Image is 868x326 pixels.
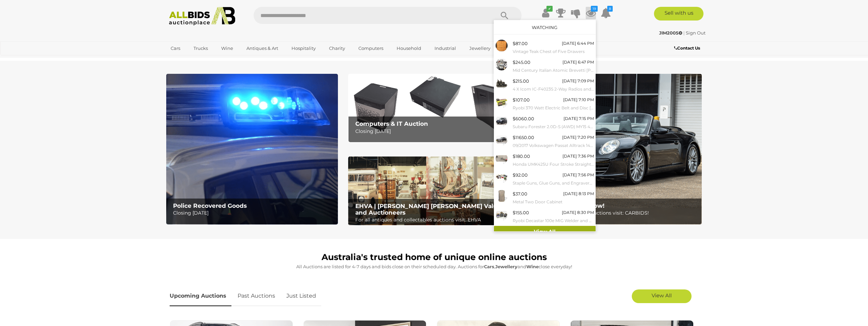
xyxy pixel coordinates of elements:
small: Subaru Forester 2.0D-S (AWD) MY15 4D Wagon Dark Grey Metallic Turbo Diesel 2.0L [513,123,594,131]
a: $92.00 [DATE] 7:56 PM Staple Guns, Glue Guns, and Engravers - Lot of 14 [494,169,596,188]
a: Industrial [430,43,460,54]
img: 54573-1a.jpg [496,40,508,52]
img: Computers & IT Auction [348,74,520,142]
a: Police Recovered Goods Police Recovered Goods Closing [DATE] [166,74,338,225]
span: $92.00 [513,172,528,178]
span: $107.00 [513,97,530,103]
button: Search [487,7,522,24]
span: $87.00 [513,41,528,46]
small: Staple Guns, Glue Guns, and Engravers - Lot of 14 [513,179,594,187]
a: Sell with us [654,7,703,21]
i: 19 [591,6,598,12]
p: For all car and vehicle auctions visit: CARBIDS! [537,209,698,217]
b: Police Recovered Goods [173,202,247,209]
small: Vintage Teak Chest of Five Drawers [513,48,594,55]
a: Cars [166,43,185,54]
b: Computers & IT Auction [355,120,428,127]
small: Ryobi 370 Watt Electric Belt and Disc [PERSON_NAME] [513,104,594,112]
img: 54402-2a.jpg [496,77,508,89]
a: Jewellery [465,43,495,54]
b: EHVA | [PERSON_NAME] [PERSON_NAME] Valuers and Auctioneers [355,203,507,216]
small: Honda UMK425U Four Stroke Straight Shaft Brushcutter [513,161,594,168]
a: $11650.00 [DATE] 7:20 PM 09/2017 Volkswagen Passat Alltrack 140 TDI (AWD) 3C MY17 4D Wagon Mangan... [494,132,596,151]
img: 54415-1a.jpg [496,58,508,70]
div: [DATE] 6:44 PM [562,40,594,47]
a: Just Listed [281,286,321,306]
h1: Australia's trusted home of unique online auctions [170,253,699,262]
div: [DATE] 7:09 PM [562,77,594,85]
a: $155.00 [DATE] 8:30 PM Ryobi Decastar 100e MIG Welder and Accessories [494,207,596,226]
a: $180.00 [DATE] 7:36 PM Honda UMK425U Four Stroke Straight Shaft Brushcutter [494,151,596,169]
p: All Auctions are listed for 4-7 days and bids close on their scheduled day. Auctions for , and cl... [170,263,699,271]
img: 54379-9a.jpg [496,152,508,164]
a: Antiques & Art [242,43,283,54]
div: [DATE] 6:47 PM [563,58,594,66]
a: View All [632,289,692,303]
p: Closing [DATE] [355,127,516,136]
a: $6060.00 [DATE] 7:15 PM Subaru Forester 2.0D-S (AWD) MY15 4D Wagon Dark Grey Metallic Turbo Diese... [494,113,596,132]
a: Hospitality [287,43,320,54]
a: [GEOGRAPHIC_DATA] [166,54,224,65]
div: [DATE] 8:13 PM [563,190,594,198]
span: $180.00 [513,153,530,159]
a: 8 [601,7,611,19]
div: [DATE] 7:20 PM [562,134,594,141]
a: Computers & IT Auction Computers & IT Auction Closing [DATE] [348,74,520,142]
a: EHVA | Evans Hastings Valuers and Auctioneers EHVA | [PERSON_NAME] [PERSON_NAME] Valuers and Auct... [348,157,520,226]
span: $6060.00 [513,116,534,121]
img: 54379-28a.jpg [496,171,508,183]
img: EHVA | Evans Hastings Valuers and Auctioneers [348,157,520,226]
a: Wine [217,43,238,54]
span: $215.00 [513,78,529,84]
span: $11650.00 [513,135,534,140]
img: Police Recovered Goods [166,74,338,225]
strong: Cars [484,264,494,269]
a: Sign Out [686,30,706,36]
img: 54379-13a.jpg [496,190,508,202]
a: $215.00 [DATE] 7:09 PM 4 X Icom IC-F4023S 2-Way Radios and Desktop Charging Station [494,76,596,94]
div: [DATE] 7:15 PM [564,115,594,122]
a: $37.00 [DATE] 8:13 PM Metal Two Door Cabinet [494,188,596,207]
div: [DATE] 7:56 PM [563,171,594,179]
img: Allbids.com.au [165,7,239,26]
div: [DATE] 7:10 PM [563,96,594,104]
img: CARBIDS Online Now! [530,74,702,225]
i: ✔ [546,6,553,12]
a: $87.00 [DATE] 6:44 PM Vintage Teak Chest of Five Drawers [494,38,596,57]
p: Closing [DATE] [173,209,334,217]
span: $37.00 [513,191,527,196]
img: 54387-1a_ex.jpg [496,115,508,127]
div: [DATE] 7:36 PM [563,152,594,160]
a: Past Auctions [232,286,280,306]
small: Ryobi Decastar 100e MIG Welder and Accessories [513,217,594,225]
small: Metal Two Door Cabinet [513,198,594,206]
a: $107.00 [DATE] 7:10 PM Ryobi 370 Watt Electric Belt and Disc [PERSON_NAME] [494,94,596,113]
a: Charity [325,43,350,54]
span: View All [652,292,672,299]
a: ✔ [541,7,551,19]
div: [DATE] 8:30 PM [562,209,594,216]
a: JIM2005 [659,30,683,36]
small: Mid Century Italian Atomic Brevetti [PERSON_NAME] Milano Coffee Machine with Jug, Basket and Two ... [513,67,594,74]
a: Household [392,43,426,54]
a: Computers [354,43,388,54]
a: Contact Us [674,44,702,52]
a: View All [494,226,596,238]
a: Watching [532,25,557,30]
a: 19 [586,7,596,19]
img: 54379-8a.jpg [496,96,508,108]
p: For all antiques and collectables auctions visit: EHVA [355,216,516,224]
i: 8 [607,6,613,12]
a: CARBIDS Online Now! CARBIDS Online Now! For all car and vehicle auctions visit: CARBIDS! [530,74,702,225]
a: Upcoming Auctions [170,286,231,306]
strong: JIM2005 [659,30,682,36]
img: 54415-8a.JPG [496,209,508,221]
small: 4 X Icom IC-F4023S 2-Way Radios and Desktop Charging Station [513,85,594,93]
span: $155.00 [513,210,529,215]
img: 54014-1cn_ex.jpg [496,134,508,146]
small: 09/2017 Volkswagen Passat Alltrack 140 TDI (AWD) 3C MY17 4D Wagon Manganese Grey Metallic Turbo D... [513,142,594,149]
span: | [683,30,685,36]
a: Trucks [189,43,212,54]
strong: Wine [526,264,539,269]
a: $245.00 [DATE] 6:47 PM Mid Century Italian Atomic Brevetti [PERSON_NAME] Milano Coffee Machine wi... [494,57,596,76]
